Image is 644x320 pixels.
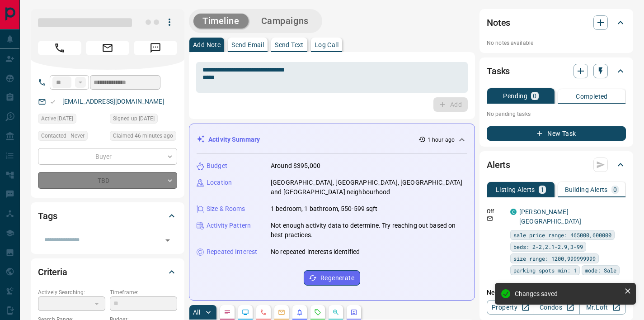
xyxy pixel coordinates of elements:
svg: Email [487,215,493,222]
p: Completed [576,93,608,100]
p: Off [487,207,505,215]
p: Listing Alerts [496,186,535,193]
p: 1 [541,186,544,193]
span: Email [86,41,129,55]
p: Log Call [315,42,338,48]
p: Timeframe: [110,288,177,296]
p: No repeated interests identified [271,247,360,257]
p: 1 hour ago [428,136,455,144]
p: Activity Pattern [207,221,251,230]
span: Call [38,41,81,55]
p: Location [207,178,232,187]
h2: Tasks [487,64,510,78]
p: No pending tasks [487,107,626,121]
span: Contacted - Never [41,131,85,140]
h2: Criteria [38,265,67,279]
svg: Emails [278,309,285,316]
span: Signed up [DATE] [113,114,155,123]
button: Open [161,234,174,247]
h2: Alerts [487,158,510,172]
div: Buyer [38,148,177,165]
svg: Agent Actions [350,309,357,316]
p: New Alert: [487,288,626,297]
span: size range: 1200,999999999 [513,254,596,263]
a: [PERSON_NAME][GEOGRAPHIC_DATA] [519,208,581,225]
h2: Notes [487,15,510,30]
p: Pending [503,93,527,99]
p: Building Alerts [565,186,608,193]
p: Send Email [231,42,264,48]
span: Active [DATE] [41,114,73,123]
svg: Listing Alerts [296,309,303,316]
div: Notes [487,12,626,33]
p: 0 [533,93,536,99]
p: All [193,309,200,315]
p: Add Note [193,42,221,48]
svg: Opportunities [332,309,339,316]
span: parking spots min: 1 [513,266,577,275]
div: Tags [38,205,177,227]
a: [EMAIL_ADDRESS][DOMAIN_NAME] [62,98,165,105]
div: Criteria [38,261,177,283]
p: Activity Summary [208,135,260,144]
svg: Email Valid [50,99,56,105]
p: Budget [207,161,227,171]
svg: Notes [224,309,231,316]
div: Alerts [487,154,626,176]
h2: Tags [38,209,57,223]
span: Message [134,41,177,55]
p: [GEOGRAPHIC_DATA], [GEOGRAPHIC_DATA], [GEOGRAPHIC_DATA] and [GEOGRAPHIC_DATA] neighbourhood [271,178,467,197]
button: Timeline [193,14,249,29]
svg: Calls [260,309,267,316]
div: Tue Sep 16 2025 [110,131,177,143]
div: Changes saved [515,290,620,297]
div: condos.ca [510,209,517,215]
p: Around $395,000 [271,161,320,171]
span: beds: 2-2,2.1-2.9,3-99 [513,242,583,251]
button: Regenerate [304,270,360,286]
button: Campaigns [252,14,318,29]
p: Not enough activity data to determine. Try reaching out based on best practices. [271,221,467,240]
div: Fri Jan 15 2016 [110,114,177,126]
p: Repeated Interest [207,247,257,257]
p: Send Text [275,42,304,48]
span: sale price range: 465000,600000 [513,230,611,239]
div: Activity Summary1 hour ago [197,131,467,148]
p: Size & Rooms [207,204,245,214]
button: New Task [487,126,626,141]
p: 0 [613,186,617,193]
div: Tasks [487,60,626,82]
p: Actively Searching: [38,288,105,296]
span: mode: Sale [585,266,616,275]
svg: Lead Browsing Activity [242,309,249,316]
a: Property [487,300,533,315]
p: No notes available [487,39,626,47]
svg: Requests [314,309,321,316]
p: 1 bedroom, 1 bathroom, 550-599 sqft [271,204,378,214]
div: Sat Sep 13 2025 [38,114,105,126]
span: Claimed 46 minutes ago [113,131,173,140]
div: TBD [38,172,177,189]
